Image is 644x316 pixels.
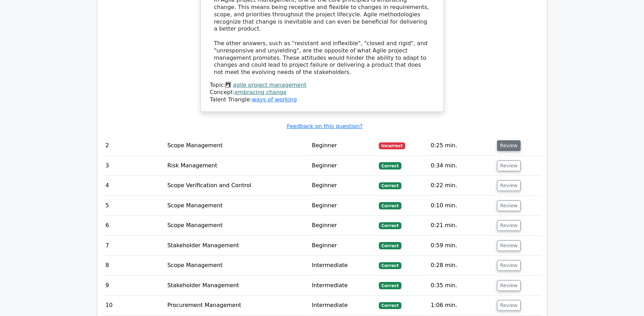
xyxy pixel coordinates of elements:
[497,140,521,151] button: Review
[379,202,401,209] span: Correct
[428,256,494,275] td: 0:28 min.
[103,256,165,275] td: 8
[309,176,376,196] td: Beginner
[210,82,434,89] div: Topic:
[287,123,362,130] a: Feedback on this question?
[428,156,494,176] td: 0:34 min.
[497,160,521,171] button: Review
[379,282,401,289] span: Correct
[497,200,521,211] button: Review
[309,196,376,216] td: Beginner
[103,296,165,315] td: 10
[252,96,297,103] a: ways of working
[428,296,494,315] td: 1:06 min.
[379,262,401,269] span: Correct
[497,240,521,251] button: Review
[379,222,401,229] span: Correct
[428,216,494,235] td: 0:21 min.
[164,216,309,235] td: Scope Management
[164,156,309,176] td: Risk Management
[379,242,401,249] span: Correct
[164,276,309,296] td: Stakeholder Management
[497,260,521,271] button: Review
[103,176,165,196] td: 4
[309,156,376,176] td: Beginner
[309,276,376,296] td: Intermediate
[379,142,406,149] span: Incorrect
[103,276,165,296] td: 9
[235,89,286,95] a: embracing change
[309,236,376,256] td: Beginner
[497,220,521,231] button: Review
[309,216,376,235] td: Beginner
[164,196,309,216] td: Scope Management
[103,156,165,176] td: 3
[379,302,401,309] span: Correct
[164,296,309,315] td: Procurement Management
[103,236,165,256] td: 7
[379,162,401,169] span: Correct
[103,136,165,156] td: 2
[164,176,309,196] td: Scope Verification and Control
[210,89,434,96] div: Concept:
[428,276,494,296] td: 0:35 min.
[103,196,165,216] td: 5
[428,196,494,216] td: 0:10 min.
[379,182,401,189] span: Correct
[233,82,307,88] a: agile project management
[164,136,309,156] td: Scope Management
[428,176,494,196] td: 0:22 min.
[309,136,376,156] td: Beginner
[309,256,376,275] td: Intermediate
[309,296,376,315] td: Intermediate
[428,136,494,156] td: 0:25 min.
[103,216,165,235] td: 6
[428,236,494,256] td: 0:59 min.
[497,180,521,191] button: Review
[164,256,309,275] td: Scope Management
[164,236,309,256] td: Stakeholder Management
[210,82,434,103] div: Talent Triangle:
[497,300,521,311] button: Review
[497,280,521,291] button: Review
